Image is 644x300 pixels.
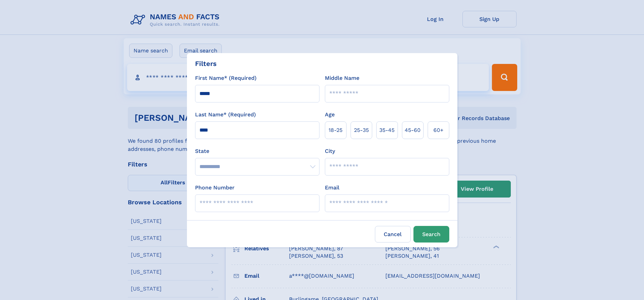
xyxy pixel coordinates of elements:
label: Cancel [375,226,411,243]
button: Search [413,226,449,243]
label: State [195,147,319,155]
span: 45‑60 [405,126,421,134]
span: 60+ [433,126,444,134]
div: Filters [195,59,217,69]
label: Last Name* (Required) [195,111,256,119]
span: 18‑25 [329,126,342,134]
label: Age [325,111,335,119]
span: 25‑35 [354,126,369,134]
span: 35‑45 [379,126,395,134]
label: City [325,147,335,155]
label: Email [325,184,339,192]
label: Middle Name [325,74,359,82]
label: Phone Number [195,184,235,192]
label: First Name* (Required) [195,74,257,82]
